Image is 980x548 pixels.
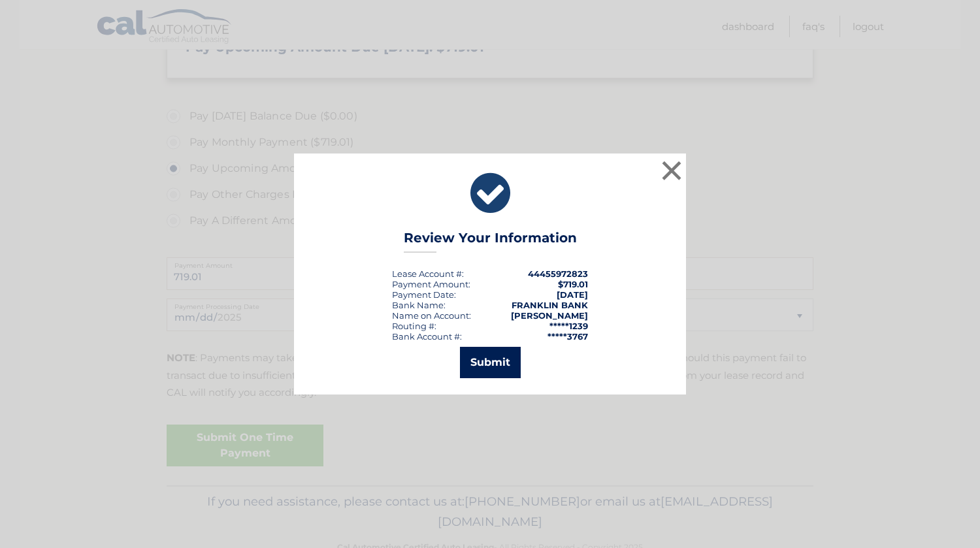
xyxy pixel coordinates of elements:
div: Name on Account: [392,310,471,321]
h3: Review Your Information [404,230,577,253]
div: Payment Amount: [392,279,470,289]
div: Routing #: [392,321,436,331]
strong: FRANKLIN BANK [512,300,588,310]
span: $719.01 [558,279,588,289]
span: Payment Date [392,289,454,300]
strong: 44455972823 [528,268,588,279]
div: : [392,289,456,300]
span: [DATE] [557,289,588,300]
strong: [PERSON_NAME] [511,310,588,321]
div: Bank Account #: [392,331,462,342]
div: Lease Account #: [392,268,464,279]
button: Submit [460,347,521,378]
button: × [659,157,685,184]
div: Bank Name: [392,300,446,310]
